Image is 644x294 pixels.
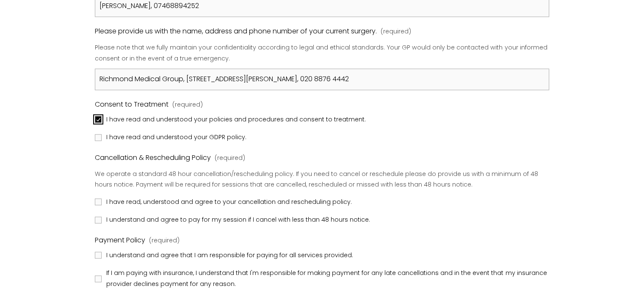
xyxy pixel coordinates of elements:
[106,214,370,225] span: I understand and agree to pay for my session if I cancel with less than 48 hours notice.
[95,25,377,38] span: Please provide us with the name, address and phone number of your current surgery.
[95,116,102,123] input: I have read and understood your policies and procedures and consent to treatment.
[95,39,549,67] p: Please note that we fully maintain your confidentiality according to legal and ethical standards....
[95,275,102,282] input: If I am paying with insurance, I understand that I'm responsible for making payment for any late ...
[95,252,102,258] input: I understand and agree that I am responsible for paying for all services provided.
[95,134,102,141] input: I have read and understood your GDPR policy.
[106,250,353,261] span: I understand and agree that I am responsible for paying for all services provided.
[106,268,547,289] span: If I am paying with insurance, I understand that I'm responsible for making payment for any late ...
[381,26,411,37] span: (required)
[106,114,366,125] span: I have read and understood your policies and procedures and consent to treatment.
[95,234,145,247] span: Payment Policy
[172,99,203,110] span: (required)
[95,166,549,193] p: We operate a standard 48 hour cancellation/rescheduling policy. If you need to cancel or reschedu...
[95,99,169,111] span: Consent to Treatment
[215,153,245,164] span: (required)
[106,132,246,143] span: I have read and understood your GDPR policy.
[149,235,180,246] span: (required)
[106,197,352,208] span: I have read, understood and agree to your cancellation and rescheduling policy.
[95,198,102,205] input: I have read, understood and agree to your cancellation and rescheduling policy.
[95,152,211,164] span: Cancellation & Rescheduling Policy
[95,217,102,223] input: I understand and agree to pay for my session if I cancel with less than 48 hours notice.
